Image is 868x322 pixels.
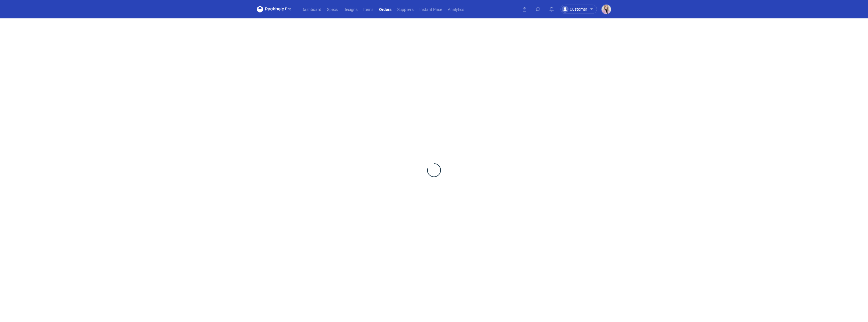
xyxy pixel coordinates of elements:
a: Dashboard [299,6,324,13]
button: Customer [560,5,602,14]
svg: Packhelp Pro [257,6,291,13]
img: Klaudia Wiśniewska [602,5,611,14]
a: Items [360,6,376,13]
a: Instant Price [416,6,445,13]
a: Analytics [445,6,467,13]
a: Suppliers [394,6,416,13]
a: Specs [324,6,341,13]
a: Designs [341,6,360,13]
a: Orders [376,6,394,13]
div: Customer [562,6,587,13]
